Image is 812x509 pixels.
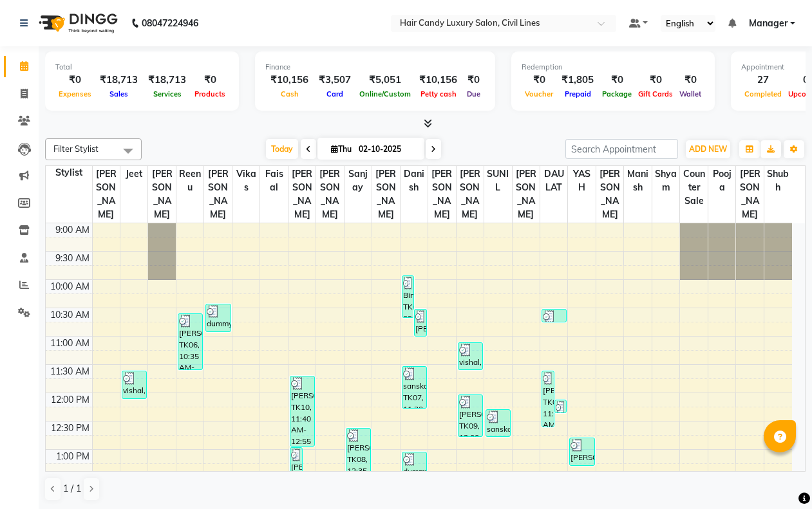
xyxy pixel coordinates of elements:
div: 11:30 AM [48,365,92,378]
span: [PERSON_NAME] [736,166,763,223]
div: dummy number, TK12, 01:00 PM-01:45 PM, Haircut - Haircut For [DEMOGRAPHIC_DATA] [402,452,426,494]
span: [PERSON_NAME] [204,166,231,223]
span: Sales [106,89,131,98]
span: Package [599,89,635,98]
div: [PERSON_NAME], TK10, 11:40 AM-12:55 PM, Haircut - Haircut For [DEMOGRAPHIC_DATA],[DEMOGRAPHIC_DAT... [290,376,314,446]
span: ADD NEW [689,144,727,154]
div: 9:00 AM [53,223,92,237]
span: Danish [401,166,428,196]
div: ₹0 [522,73,556,88]
span: counter sale [680,166,707,209]
span: Today [266,139,298,159]
span: Reenu [176,166,203,196]
span: vikas [232,166,260,196]
span: Thu [328,144,355,154]
div: ₹0 [635,73,676,88]
div: sanskar, TK07, 11:30 AM-12:15 PM, Haircut - Haircut For [DEMOGRAPHIC_DATA] [402,367,426,408]
img: logo [33,5,121,41]
div: [PERSON_NAME], TK11, 12:55 PM-01:40 PM, Haircut - Haircut For [DEMOGRAPHIC_DATA] [290,448,302,489]
span: [PERSON_NAME] [316,166,343,223]
div: Redemption [522,62,704,73]
span: Filter Stylist [53,143,99,154]
div: 1:00 PM [53,450,92,463]
span: Completed [741,89,785,98]
input: 2025-10-02 [355,140,419,159]
div: ₹5,051 [356,73,414,88]
span: faisal [260,166,287,196]
div: [PERSON_NAME], TK08, 12:35 PM-01:35 PM, Hand & Feet - Alga Pedi/Mani [346,429,370,484]
div: ₹1,805 [556,73,599,88]
div: Stylist [46,166,92,180]
span: [PERSON_NAME] [288,166,316,223]
span: Card [323,89,346,98]
div: vishal, TK05, 11:05 AM-11:35 AM, Styling - Blow Dry [458,343,482,369]
div: ₹0 [599,73,635,88]
div: Total [55,62,229,73]
span: sanjay [345,166,372,196]
span: [PERSON_NAME] [596,166,623,223]
span: Manish [624,166,651,196]
span: jeet [120,166,147,182]
div: ₹3,507 [314,73,356,88]
span: [PERSON_NAME] [428,166,455,223]
div: ₹10,156 [414,73,462,88]
div: 10:30 AM [48,308,92,322]
span: Shyam [652,166,679,196]
span: Petty cash [417,89,460,98]
div: ₹0 [55,73,95,88]
div: ₹18,713 [143,73,191,88]
div: vishal, TK05, 12:05 PM-12:20 PM, Hand & Feet - Nail Paint Change [555,400,567,412]
div: 12:00 PM [48,393,92,407]
div: [PERSON_NAME], TK08, 11:35 AM-12:35 PM, Hand & Feet - Alga Pedi/Mani [542,371,554,427]
span: Cash [278,89,302,98]
span: Services [150,89,185,98]
div: ₹0 [191,73,229,88]
div: [PERSON_NAME], TK02, 10:30 AM-10:45 AM, Styling - Hairwash [542,310,566,322]
span: Voucher [522,89,556,98]
span: pooja [708,166,735,196]
span: Due [464,89,484,98]
div: ₹10,156 [265,73,314,88]
span: [PERSON_NAME] [93,166,120,223]
span: [PERSON_NAME] [457,166,484,223]
div: ₹18,713 [95,73,143,88]
div: 11:00 AM [48,337,92,350]
span: Shubh [764,166,792,196]
div: dummy number, TK03, 10:25 AM-10:55 AM, Brow Shapping - Brow Threading,Brow Shapping - Upperlip/Lo... [206,304,230,331]
span: SUNIL [484,166,511,196]
span: YASH [568,166,595,196]
button: ADD NEW [686,140,730,158]
span: Products [191,89,229,98]
div: Binon, TK01, 09:55 AM-10:40 AM, Haircut - Haircut & [PERSON_NAME] trim [402,276,414,317]
div: [PERSON_NAME], TK09, 12:45 PM-01:15 PM, Relax Zone - Head Massage [570,438,594,465]
div: [PERSON_NAME], TK06, 10:35 AM-11:35 AM, Women Body Waxing Rica - Arms + Underarms (Full),Women Bo... [178,314,202,369]
input: Search Appointment [565,139,678,159]
span: DAULAT [540,166,567,196]
div: 9:30 AM [53,252,92,265]
iframe: chat widget [758,458,799,496]
span: 1 / 1 [63,482,81,495]
span: Online/Custom [356,89,414,98]
div: 27 [741,73,785,88]
span: [PERSON_NAME] [513,166,540,223]
div: sanskar, TK07, 12:15 PM-12:45 PM, Hand & Feet - Express Mani/Pedi [486,410,510,436]
span: Expenses [55,89,95,98]
div: ₹0 [462,73,485,88]
div: [PERSON_NAME], TK04, 10:30 AM-11:00 AM, [DEMOGRAPHIC_DATA] Grooming - [PERSON_NAME] Trim/Shave [415,310,426,336]
span: Manager [749,17,788,30]
span: [PERSON_NAME] [372,166,399,223]
span: Prepaid [562,89,594,98]
div: 12:30 PM [48,421,92,435]
div: Finance [265,62,485,73]
div: ₹0 [676,73,704,88]
div: vishal, TK05, 11:35 AM-12:05 PM, Styling - Blow Dry [122,371,146,398]
b: 08047224946 [142,5,198,41]
span: Gift Cards [635,89,676,98]
span: Wallet [676,89,704,98]
div: [PERSON_NAME], TK09, 12:00 PM-12:45 PM, Haircut - Haircut & [PERSON_NAME] trim [458,395,482,436]
div: 10:00 AM [48,280,92,293]
span: [PERSON_NAME] [148,166,175,223]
